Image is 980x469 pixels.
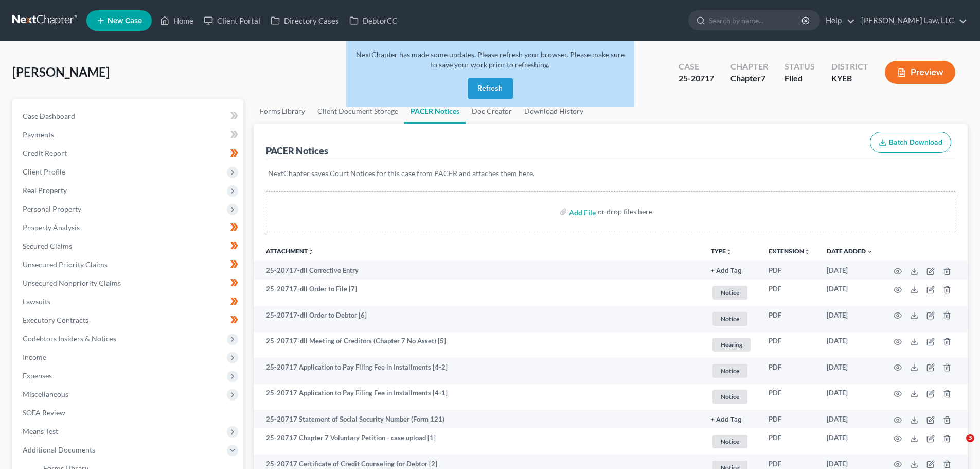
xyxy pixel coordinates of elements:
[712,338,751,352] span: Hearing
[709,11,803,30] input: Search by name...
[712,390,747,404] span: Notice
[14,126,243,144] a: Payments
[12,64,110,79] span: [PERSON_NAME]
[311,99,404,124] a: Client Document Storage
[711,284,752,301] a: Notice
[711,248,732,255] button: TYPEunfold_more
[23,371,52,380] span: Expenses
[711,268,742,274] button: + Add Tag
[23,334,116,343] span: Codebtors Insiders & Notices
[712,312,747,326] span: Notice
[760,358,818,384] td: PDF
[254,428,703,455] td: 25-20717 Chapter 7 Voluntary Petition - case upload [1]
[856,11,967,30] a: [PERSON_NAME] Law, LLC
[23,130,54,139] span: Payments
[711,414,752,424] a: + Add Tag
[711,362,752,379] a: Notice
[23,112,75,120] span: Case Dashboard
[14,292,243,311] a: Lawsuits
[14,274,243,292] a: Unsecured Nonpriority Claims
[254,332,703,358] td: 25-20717-dll Meeting of Creditors (Chapter 7 No Asset) [5]
[265,11,344,30] a: Directory Cases
[344,11,402,30] a: DebtorCC
[827,247,873,255] a: Date Added expand_more
[769,247,810,255] a: Extensionunfold_more
[23,390,68,398] span: Miscellaneous
[23,408,65,417] span: SOFA Review
[818,332,881,358] td: [DATE]
[23,223,80,232] span: Property Analysis
[23,149,67,158] span: Credit Report
[712,364,747,378] span: Notice
[711,433,752,450] a: Notice
[254,261,703,280] td: 25-20717-dll Corrective Entry
[760,428,818,455] td: PDF
[711,416,742,423] button: + Add Tag
[254,358,703,384] td: 25-20717 Application to Pay Filing Fee in Installments [4-2]
[23,445,95,454] span: Additional Documents
[155,11,199,30] a: Home
[23,353,46,361] span: Income
[14,237,243,255] a: Secured Claims
[14,107,243,126] a: Case Dashboard
[14,311,243,329] a: Executory Contracts
[726,249,732,255] i: unfold_more
[712,286,747,300] span: Notice
[818,306,881,332] td: [DATE]
[23,260,108,269] span: Unsecured Priority Claims
[23,204,81,213] span: Personal Property
[945,434,970,459] iframe: Intercom live chat
[818,410,881,428] td: [DATE]
[266,145,328,157] div: PACER Notices
[760,410,818,428] td: PDF
[679,61,714,73] div: Case
[679,73,714,84] div: 25-20717
[760,261,818,280] td: PDF
[966,434,974,442] span: 3
[785,61,815,73] div: Status
[23,241,72,250] span: Secured Claims
[818,428,881,455] td: [DATE]
[711,310,752,327] a: Notice
[14,255,243,274] a: Unsecured Priority Claims
[308,249,314,255] i: unfold_more
[730,61,768,73] div: Chapter
[14,144,243,163] a: Credit Report
[711,336,752,353] a: Hearing
[867,249,873,255] i: expand_more
[760,384,818,410] td: PDF
[760,306,818,332] td: PDF
[889,138,942,147] span: Batch Download
[468,78,513,99] button: Refresh
[254,410,703,428] td: 25-20717 Statement of Social Security Number (Form 121)
[818,261,881,280] td: [DATE]
[14,404,243,422] a: SOFA Review
[23,186,67,195] span: Real Property
[804,249,810,255] i: unfold_more
[598,206,652,217] div: or drop files here
[760,280,818,306] td: PDF
[711,388,752,405] a: Notice
[108,17,142,25] span: New Case
[23,297,50,306] span: Lawsuits
[711,266,752,275] a: + Add Tag
[821,11,855,30] a: Help
[870,132,951,153] button: Batch Download
[23,279,121,287] span: Unsecured Nonpriority Claims
[818,384,881,410] td: [DATE]
[712,435,747,448] span: Notice
[14,218,243,237] a: Property Analysis
[23,316,88,324] span: Executory Contracts
[23,167,65,176] span: Client Profile
[831,61,868,73] div: District
[885,61,955,84] button: Preview
[254,306,703,332] td: 25-20717-dll Order to Debtor [6]
[818,358,881,384] td: [DATE]
[760,332,818,358] td: PDF
[266,247,314,255] a: Attachmentunfold_more
[831,73,868,84] div: KYEB
[268,168,953,179] p: NextChapter saves Court Notices for this case from PACER and attaches them here.
[730,73,768,84] div: Chapter
[818,280,881,306] td: [DATE]
[254,99,311,124] a: Forms Library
